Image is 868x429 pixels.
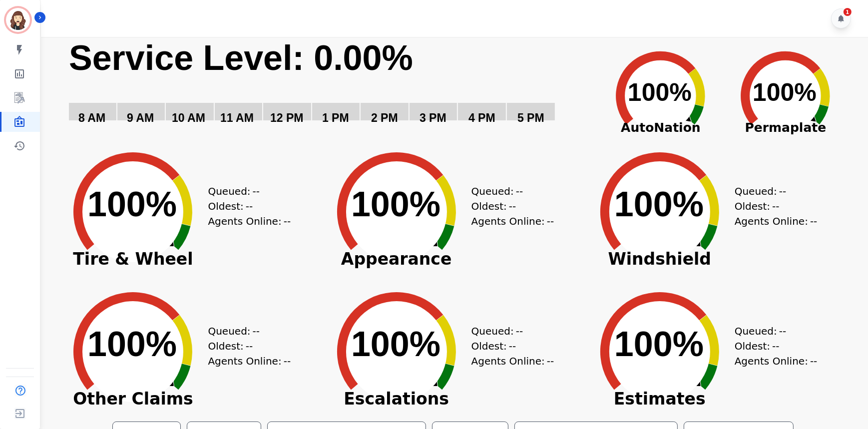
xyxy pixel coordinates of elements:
div: Oldest: [735,339,810,354]
span: -- [509,339,516,354]
span: -- [253,184,260,199]
span: Windshield [585,254,735,264]
text: 100% [614,185,704,224]
span: -- [253,324,260,339]
text: 1 PM [322,111,349,124]
span: -- [516,324,523,339]
span: -- [246,339,253,354]
span: Estimates [585,394,735,404]
text: 100% [614,325,704,364]
span: -- [547,214,554,229]
text: 100% [753,78,817,106]
span: -- [547,354,554,369]
div: Agents Online: [208,214,293,229]
div: Oldest: [471,339,546,354]
svg: Service Level: 0% [68,37,595,139]
text: 12 PM [270,111,303,124]
span: Permaplate [723,118,848,137]
text: 100% [628,78,692,106]
div: Queued: [471,324,546,339]
text: 11 AM [220,111,254,124]
text: 2 PM [371,111,398,124]
span: -- [246,199,253,214]
span: -- [810,354,817,369]
text: 100% [87,325,177,364]
div: Oldest: [208,199,283,214]
div: Agents Online: [735,354,820,369]
span: -- [772,339,779,354]
text: 8 AM [78,111,105,124]
div: Queued: [208,184,283,199]
text: 10 AM [172,111,205,124]
span: -- [779,324,786,339]
span: -- [284,214,291,229]
text: Service Level: 0.00% [69,38,413,77]
div: Agents Online: [471,354,556,369]
text: 100% [87,185,177,224]
div: Agents Online: [471,214,556,229]
span: -- [810,214,817,229]
span: Appearance [322,254,471,264]
div: Queued: [735,324,810,339]
text: 9 AM [127,111,154,124]
span: Other Claims [58,394,208,404]
text: 5 PM [517,111,544,124]
div: Agents Online: [735,214,820,229]
img: Bordered avatar [6,8,30,32]
span: Tire & Wheel [58,254,208,264]
text: 3 PM [420,111,446,124]
span: -- [284,354,291,369]
div: Oldest: [735,199,810,214]
div: Oldest: [471,199,546,214]
span: -- [772,199,779,214]
div: Oldest: [208,339,283,354]
text: 100% [351,185,440,224]
span: -- [509,199,516,214]
div: Agents Online: [208,354,293,369]
span: AutoNation [598,118,723,137]
span: -- [516,184,523,199]
div: Queued: [471,184,546,199]
div: 1 [844,8,852,16]
span: -- [779,184,786,199]
div: Queued: [208,324,283,339]
div: Queued: [735,184,810,199]
text: 100% [351,325,440,364]
span: Escalations [322,394,471,404]
text: 4 PM [468,111,495,124]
